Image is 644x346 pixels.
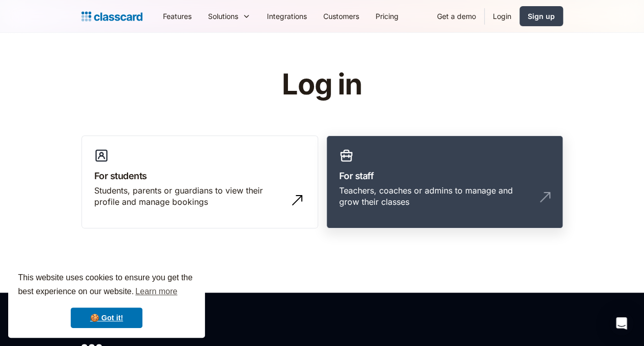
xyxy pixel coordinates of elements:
a: Login [485,5,520,28]
div: Solutions [208,11,238,22]
div: cookieconsent [8,262,205,338]
div: Solutions [200,5,259,28]
h3: For staff [339,169,550,183]
a: Get a demo [429,5,484,28]
div: Open Intercom Messenger [609,311,634,336]
a: dismiss cookie message [71,307,142,328]
h1: Log in [159,69,485,101]
a: learn more about cookies [134,284,179,299]
div: Students, parents or guardians to view their profile and manage bookings [94,185,285,208]
h3: For students [94,169,305,183]
a: Sign up [520,6,563,26]
span: This website uses cookies to ensure you get the best experience on our website. [18,272,195,299]
a: Customers [315,5,367,28]
div: Sign up [528,11,555,22]
a: Features [155,5,200,28]
a: home [81,9,142,24]
div: Teachers, coaches or admins to manage and grow their classes [339,185,530,208]
a: Integrations [259,5,315,28]
a: For staffTeachers, coaches or admins to manage and grow their classes [326,136,563,229]
a: For studentsStudents, parents or guardians to view their profile and manage bookings [81,136,318,229]
a: Pricing [367,5,407,28]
